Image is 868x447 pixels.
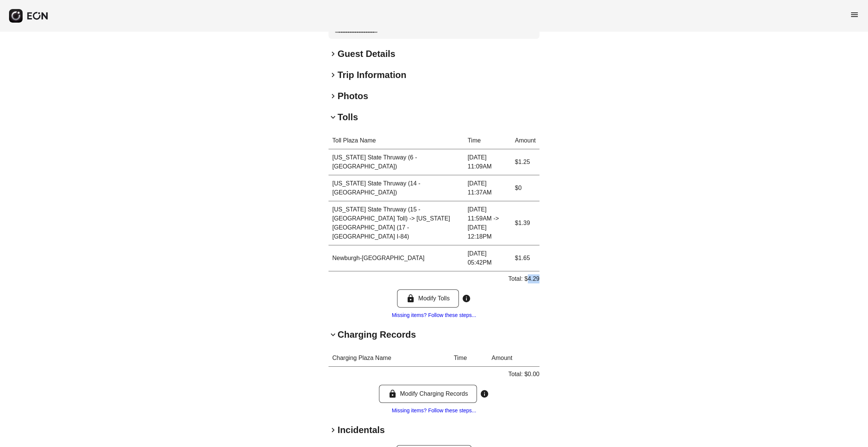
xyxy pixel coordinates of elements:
[464,175,511,201] td: [DATE] 11:37AM
[329,245,464,271] td: Newburgh-[GEOGRAPHIC_DATA]
[392,312,476,318] a: Missing items? Follow these steps...
[464,132,511,149] th: Time
[464,245,511,271] td: [DATE] 05:42PM
[508,274,539,283] p: Total: $4.29
[392,407,476,413] a: Missing items? Follow these steps...
[338,48,395,60] h2: Guest Details
[329,70,338,80] span: keyboard_arrow_right
[329,149,464,175] td: [US_STATE] State Thruway (6 - [GEOGRAPHIC_DATA])
[508,370,539,379] p: Total: $0.00
[338,90,368,102] h2: Photos
[329,132,464,149] th: Toll Plaza Name
[480,389,489,398] span: info
[329,330,338,339] span: keyboard_arrow_down
[329,350,450,367] th: Charging Plaza Name
[450,350,487,367] th: Time
[338,111,358,123] h2: Tolls
[511,201,539,245] td: $1.39
[338,69,406,81] h2: Trip Information
[511,149,539,175] td: $1.25
[338,424,385,436] h2: Incidentals
[406,294,415,303] span: lock
[329,113,338,122] span: keyboard_arrow_down
[511,245,539,271] td: $1.65
[329,175,464,201] td: [US_STATE] State Thruway (14 - [GEOGRAPHIC_DATA])
[388,389,397,398] span: lock
[329,49,338,58] span: keyboard_arrow_right
[397,289,458,308] button: Modify Tolls
[329,201,464,245] td: [US_STATE] State Thruway (15 - [GEOGRAPHIC_DATA] Toll) -> [US_STATE][GEOGRAPHIC_DATA] (17 - [GEOG...
[511,132,539,149] th: Amount
[464,201,511,245] td: [DATE] 11:59AM -> [DATE] 12:18PM
[850,10,859,19] span: menu
[338,329,416,341] h2: Charging Records
[379,385,477,403] button: Modify Charging Records
[329,426,338,435] span: keyboard_arrow_right
[464,149,511,175] td: [DATE] 11:09AM
[462,294,471,303] span: info
[511,175,539,201] td: $0
[488,350,539,367] th: Amount
[329,92,338,101] span: keyboard_arrow_right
